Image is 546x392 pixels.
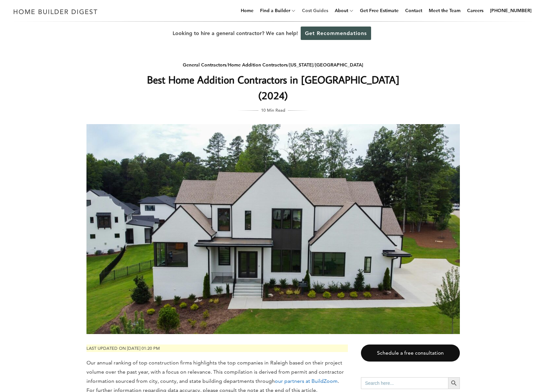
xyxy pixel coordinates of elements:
[361,377,448,389] input: Search here...
[289,62,313,68] a: [US_STATE]
[315,62,363,68] a: [GEOGRAPHIC_DATA]
[301,27,371,40] a: Get Recommendations
[142,72,404,103] h1: Best Home Addition Contractors in [GEOGRAPHIC_DATA] (2024)
[450,380,458,387] svg: Search
[10,5,101,18] img: Home Builder Digest
[183,62,226,68] a: General Contractors
[513,359,538,384] iframe: Drift Widget Chat Controller
[228,62,288,68] a: Home Addition Contractors
[411,166,542,363] iframe: Drift Widget Chat Window
[86,345,348,352] p: Last updated on [DATE] 01:20 pm
[142,61,404,69] div: / / /
[261,106,285,114] span: 10 Min Read
[361,345,460,362] a: Schedule a free consultation
[275,378,338,384] a: our partners at BuildZoom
